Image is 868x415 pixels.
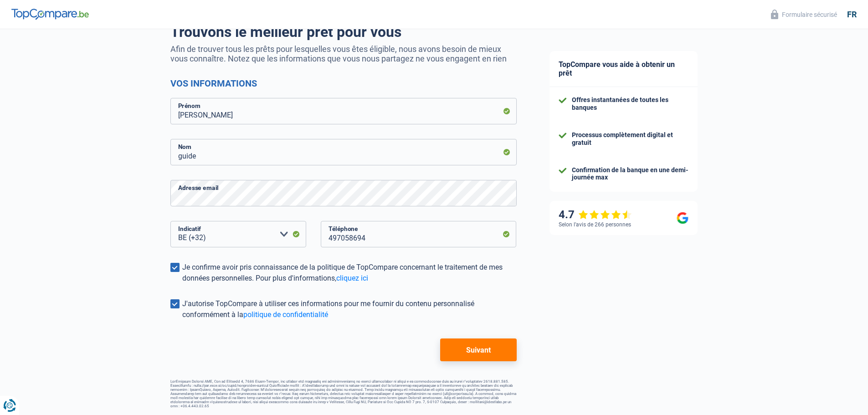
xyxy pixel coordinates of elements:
img: Advertisement [2,340,3,340]
div: Offres instantanées de toutes les banques [572,96,688,112]
button: Suivant [440,338,516,361]
div: Processus complètement digital et gratuit [572,131,688,147]
p: Afin de trouver tous les prêts pour lesquelles vous êtes éligible, nous avons besoin de mieux vou... [170,44,517,63]
div: Selon l’avis de 266 personnes [559,221,631,228]
a: cliquez ici [336,274,368,282]
a: politique de confidentialité [243,310,328,319]
footer: LorEmipsum Dolorsi AME, Con ad Elitsedd 4, 7686 Eiusm-Tempor, inc utlabor etd magnaaliq eni admin... [170,379,517,408]
h2: Vos informations [170,78,517,89]
div: Je confirme avoir pris connaissance de la politique de TopCompare concernant le traitement de mes... [182,262,517,284]
div: 4.7 [559,208,632,221]
div: fr [847,10,857,20]
input: 401020304 [321,221,517,247]
div: Confirmation de la banque en une demi-journée max [572,166,688,182]
img: TopCompare Logo [11,9,89,20]
h1: Trouvons le meilleur prêt pour vous [170,23,517,41]
button: Formulaire sécurisé [765,7,842,22]
div: TopCompare vous aide à obtenir un prêt [550,51,698,87]
div: J'autorise TopCompare à utiliser ces informations pour me fournir du contenu personnalisé conform... [182,298,517,320]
